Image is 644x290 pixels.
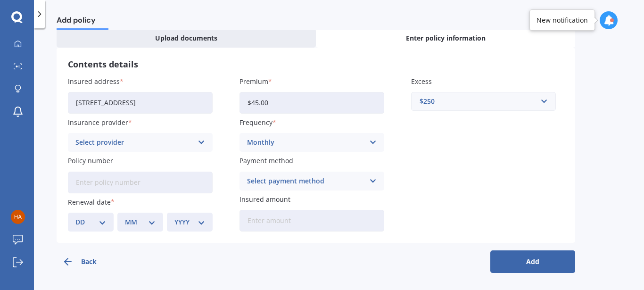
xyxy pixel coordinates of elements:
span: Premium [239,77,268,86]
span: Frequency [239,118,272,127]
button: Add [490,250,575,273]
span: Insured address [68,77,120,86]
button: Back [57,250,141,273]
span: Insured amount [239,195,290,204]
div: New notification [537,16,588,25]
div: Select payment method [247,176,364,186]
div: Monthly [247,137,364,148]
span: Payment method [239,157,293,166]
div: $250 [420,96,536,107]
span: Insurance provider [68,118,128,127]
input: Enter amount [239,210,384,232]
input: Enter amount [239,92,384,114]
span: Renewal date [68,198,111,207]
div: Select provider [75,137,193,148]
span: Enter policy information [406,33,486,43]
input: Enter policy number [68,172,213,193]
span: Upload documents [155,33,217,43]
input: Enter address [68,92,213,114]
span: Add policy [57,16,108,28]
img: 3fa03912a9ef3783fe52c93c0948f309 [11,210,25,224]
span: Policy number [68,157,113,166]
span: Excess [411,77,432,86]
h3: Contents details [68,59,564,70]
